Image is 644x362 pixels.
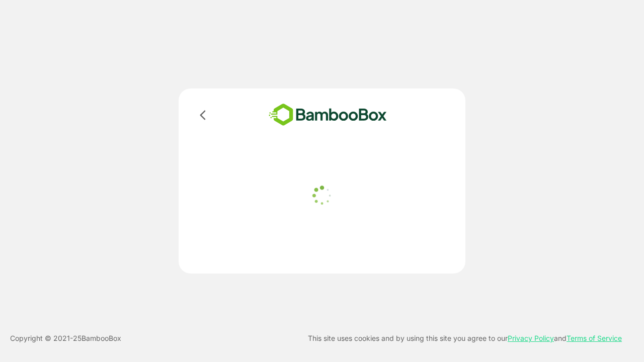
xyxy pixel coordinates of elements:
a: Privacy Policy [508,334,554,342]
p: Copyright © 2021- 25 BambooBox [10,332,121,344]
img: bamboobox [254,101,401,129]
img: loader [309,183,335,208]
a: Terms of Service [567,334,622,342]
p: This site uses cookies and by using this site you agree to our and [308,332,622,344]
